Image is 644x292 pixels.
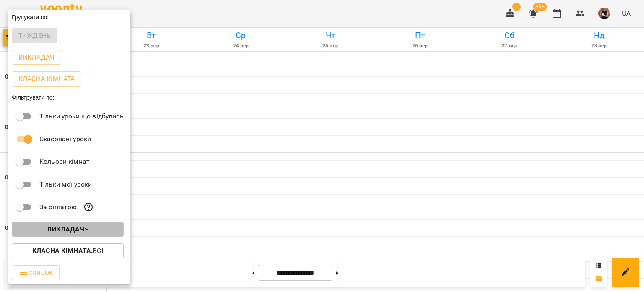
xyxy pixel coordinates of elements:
[18,74,75,84] p: Класна кімната
[18,53,55,63] p: Викладач
[8,10,130,25] div: Групувати по:
[47,225,86,233] b: Викладач :
[12,265,60,280] button: Список
[12,50,61,65] button: Викладач
[39,202,77,212] p: За оплатою
[39,111,124,121] p: Тільки уроки що відбулись
[32,247,93,255] b: Класна кімната :
[12,243,124,258] button: Класна кімната:Всі
[39,157,90,167] p: Кольори кімнат
[18,268,53,278] span: Список
[12,222,124,237] button: Викладач:-
[39,179,92,189] p: Тільки мої уроки
[39,134,91,144] p: Скасовані уроки
[47,224,88,234] p: -
[32,246,103,256] p: Всі
[12,71,81,87] button: Класна кімната
[8,90,130,105] div: Фільтрувати по:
